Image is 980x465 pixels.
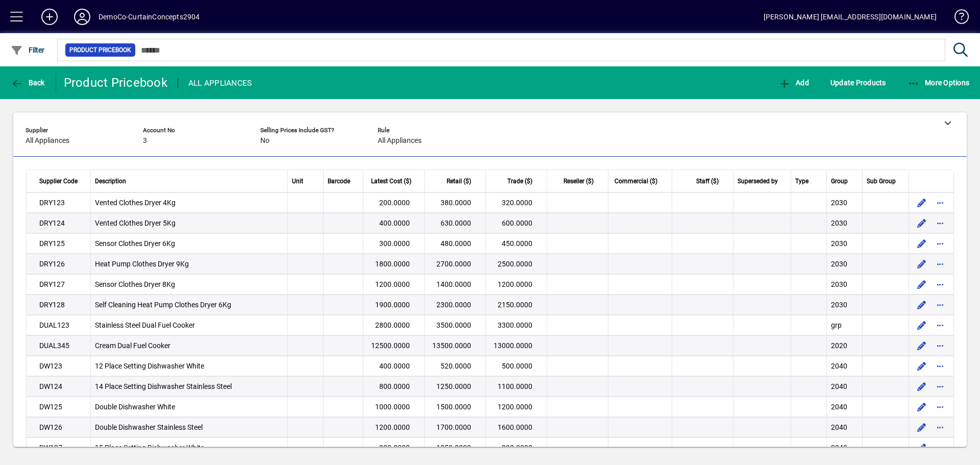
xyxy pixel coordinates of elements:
[932,419,948,435] button: More options
[379,444,410,452] span: 900.0000
[425,315,486,335] td: 3500.0000
[831,382,847,390] span: 2040
[371,341,410,350] span: 12500.0000
[95,382,232,390] span: 14 Place Setting Dishwasher Stainless Steel
[831,177,848,186] span: Group
[375,423,410,431] span: 1200.0000
[39,321,69,329] span: DUAL123
[69,45,131,55] span: Product Pricebook
[932,215,948,231] button: More options
[486,254,547,274] td: 2500.0000
[913,256,929,272] button: Edit
[95,423,203,431] span: Double Dishwasher Stainless Steel
[932,256,948,272] button: More options
[39,260,65,268] span: DRY126
[507,177,532,186] span: Trade ($)
[39,177,78,186] span: Supplier Code
[913,235,929,252] button: Edit
[425,356,486,376] td: 520.0000
[831,219,847,227] span: 2030
[371,177,411,186] span: Latest Cost ($)
[8,41,47,59] button: Filter
[66,8,99,26] button: Profile
[932,235,948,252] button: More options
[425,417,486,437] td: 1700.0000
[776,74,812,92] button: Add
[425,213,486,233] td: 630.0000
[830,75,886,91] span: Update Products
[913,399,929,415] button: Edit
[379,382,410,390] span: 800.0000
[831,239,847,248] span: 2030
[932,358,948,374] button: More options
[260,137,269,145] span: No
[95,239,175,248] span: Sensor Clothes Dryer 6Kg
[39,403,62,411] span: DW125
[563,177,594,186] span: Reseller ($)
[486,437,547,458] td: 999.0000
[95,301,231,309] span: Self Cleaning Heat Pump Clothes Dryer 6Kg
[932,337,948,354] button: More options
[99,9,200,25] div: DemoCo-CurtainConcepts2904
[425,192,486,213] td: 380.0000
[26,137,69,145] span: All Appliances
[696,177,719,186] span: Staff ($)
[11,79,45,87] span: Back
[328,177,350,186] span: Barcode
[375,321,410,329] span: 2800.0000
[95,199,176,207] span: Vented Clothes Dryer 4Kg
[932,317,948,333] button: More options
[831,423,847,431] span: 2040
[375,260,410,268] span: 1800.0000
[188,75,252,91] div: ALL APPLIANCES
[95,362,204,370] span: 12 Place Setting Dishwasher White
[379,219,410,227] span: 400.0000
[913,378,929,395] button: Edit
[778,79,809,87] span: Add
[831,280,847,288] span: 2030
[913,276,929,292] button: Edit
[932,194,948,211] button: More options
[425,335,486,356] td: 13500.0000
[425,233,486,254] td: 480.0000
[33,8,66,26] button: Add
[831,444,847,452] span: 2040
[486,295,547,315] td: 2150.0000
[143,137,147,145] span: 3
[95,280,175,288] span: Sensor Clothes Dryer 8Kg
[932,439,948,456] button: More options
[913,439,929,456] button: Edit
[486,315,547,335] td: 3300.0000
[913,317,929,333] button: Edit
[39,423,62,431] span: DW126
[375,280,410,288] span: 1200.0000
[64,75,167,91] div: Product Pricebook
[378,137,422,145] span: All Appliances
[908,79,970,87] span: More Options
[831,403,847,411] span: 2040
[486,376,547,397] td: 1100.0000
[905,74,972,92] button: More Options
[379,239,410,248] span: 300.0000
[764,9,937,25] div: [PERSON_NAME] [EMAIL_ADDRESS][DOMAIN_NAME]
[867,177,896,186] span: Sub Group
[425,437,486,458] td: 1050.0000
[831,341,847,350] span: 2020
[486,274,547,295] td: 1200.0000
[831,199,847,207] span: 2030
[425,274,486,295] td: 1400.0000
[913,358,929,374] button: Edit
[447,177,471,186] span: Retail ($)
[39,280,65,288] span: DRY127
[486,397,547,417] td: 1200.0000
[95,403,175,411] span: Double Dishwasher White
[932,378,948,395] button: More options
[947,2,967,35] a: Knowledge Base
[95,341,170,350] span: Cream Dual Fuel Cooker
[913,215,929,231] button: Edit
[95,444,204,452] span: 15 Place Setting Dishwasher White
[39,199,65,207] span: DRY123
[932,399,948,415] button: More options
[379,362,410,370] span: 400.0000
[39,239,65,248] span: DRY125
